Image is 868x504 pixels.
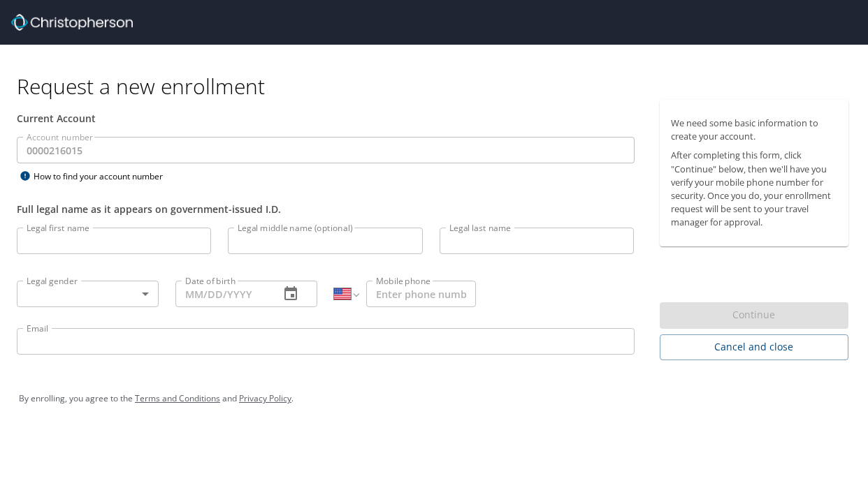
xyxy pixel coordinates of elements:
[17,281,159,307] div: ​
[19,381,849,416] div: By enrolling, you agree to the and .
[17,73,860,100] h1: Request a new enrollment
[366,281,476,307] input: Enter phone number
[135,392,220,404] a: Terms and Conditions
[671,117,838,143] p: We need some basic information to create your account.
[660,334,849,360] button: Cancel and close
[11,14,133,31] img: cbt logo
[671,339,838,356] span: Cancel and close
[17,111,635,126] div: Current Account
[175,281,268,307] input: MM/DD/YYYY
[17,168,191,185] div: How to find your account number
[17,202,635,216] div: Full legal name as it appears on government-issued I.D.
[239,392,291,404] a: Privacy Policy
[671,149,838,229] p: After completing this form, click "Continue" below, then we'll have you verify your mobile phone ...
